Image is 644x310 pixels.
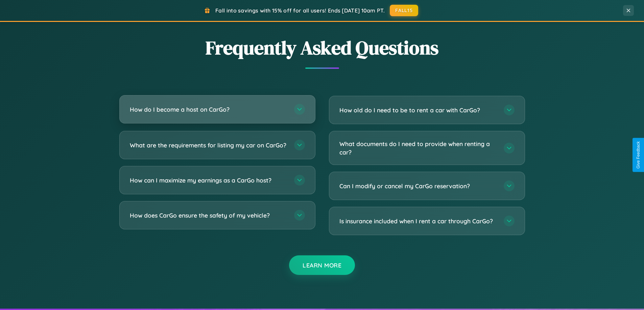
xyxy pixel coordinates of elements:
[130,176,287,185] h3: How can I maximize my earnings as a CarGo host?
[339,217,497,225] h3: Is insurance included when I rent a car through CarGo?
[130,105,287,114] h3: How do I become a host on CarGo?
[636,141,641,169] div: Give Feedback
[339,106,497,114] h3: How old do I need to be to rent a car with CarGo?
[289,255,355,275] button: Learn More
[339,182,497,190] h3: Can I modify or cancel my CarGo reservation?
[390,5,418,16] button: FALL15
[119,35,525,61] h2: Frequently Asked Questions
[339,140,497,156] h3: What documents do I need to provide when renting a car?
[130,211,287,220] h3: How does CarGo ensure the safety of my vehicle?
[215,7,385,14] span: Fall into savings with 15% off for all users! Ends [DATE] 10am PT.
[130,141,287,149] h3: What are the requirements for listing my car on CarGo?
